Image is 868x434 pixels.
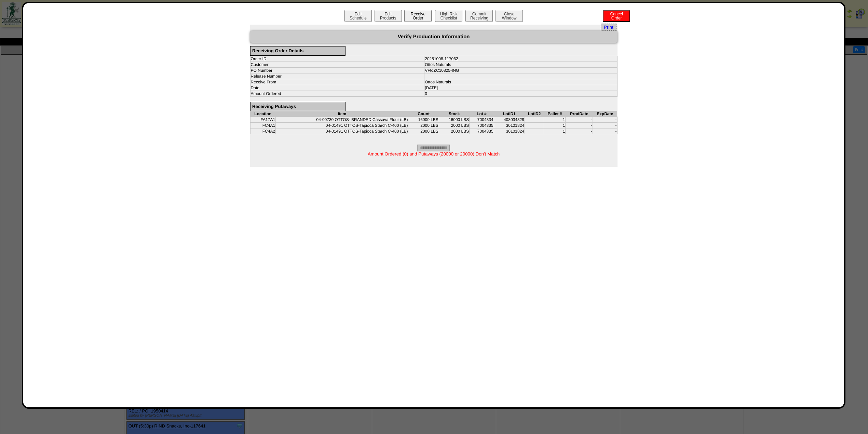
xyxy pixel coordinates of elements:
[424,67,617,73] td: VFtoZC10825-ING
[276,123,408,128] td: 04-01491 OTTOS-Tapioca Starch C-400 (LB)
[439,117,469,123] td: 16000 LBS
[424,91,617,96] td: 0
[408,117,439,123] td: 16000 LBS
[408,111,439,117] th: Count
[344,10,372,22] button: EditSchedule
[544,123,566,128] td: 1
[424,56,617,62] td: 20251008-117062
[250,67,424,73] td: PO Number
[250,123,276,128] td: FC4A1
[495,15,524,21] a: CloseWindow
[593,123,617,128] td: -
[368,151,500,157] span: Amount Ordered (0) and Putaways (20000 or 20000) Don't Match
[404,10,432,22] button: ReceiveOrder
[470,111,494,117] th: Lot #
[276,117,408,123] td: 04-00730 OTTOS- BRANDED Cassava Flour (LB)
[408,128,439,134] td: 2000 LBS
[566,128,593,134] td: -
[276,128,408,134] td: 04-01491 OTTOS-Tapioca Starch C-400 (LB)
[544,117,566,123] td: 1
[470,123,494,128] td: 7004335
[439,128,469,134] td: 2000 LBS
[544,128,566,134] td: 1
[593,111,617,117] th: ExpDate
[470,128,494,134] td: 7004335
[250,62,424,67] td: Customer
[496,10,523,22] button: CloseWindow
[593,128,617,134] td: -
[566,117,593,123] td: -
[434,16,464,21] a: High RiskChecklist
[250,111,276,117] th: Location
[601,24,616,31] a: Print
[544,111,566,117] th: Pallet #
[250,102,345,111] div: Receiving Putaways
[375,10,402,22] button: EditProducts
[494,117,525,123] td: 408034329
[250,73,424,79] td: Release Number
[603,10,630,22] button: CancelOrder
[494,123,525,128] td: 30101824
[424,85,617,91] td: [DATE]
[250,117,276,123] td: FA17A1
[276,111,408,117] th: Item
[439,123,469,128] td: 2000 LBS
[250,91,424,96] td: Amount Ordered
[494,111,525,117] th: LotID1
[435,10,462,22] button: High RiskChecklist
[250,128,276,134] td: FC4A2
[494,128,525,134] td: 30101824
[566,111,593,117] th: ProdDate
[250,56,424,62] td: Order ID
[408,123,439,128] td: 2000 LBS
[424,62,617,67] td: Ottos Naturals
[525,111,544,117] th: LotID2
[250,79,424,85] td: Receive From
[250,31,618,43] div: Verify Production Information
[439,111,469,117] th: Stock
[566,123,593,128] td: -
[250,46,345,56] div: Receiving Order Details
[593,117,617,123] td: -
[470,117,494,123] td: 7004334
[250,85,424,91] td: Date
[465,10,493,22] button: CommitReceiving
[424,79,617,85] td: Ottos Naturals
